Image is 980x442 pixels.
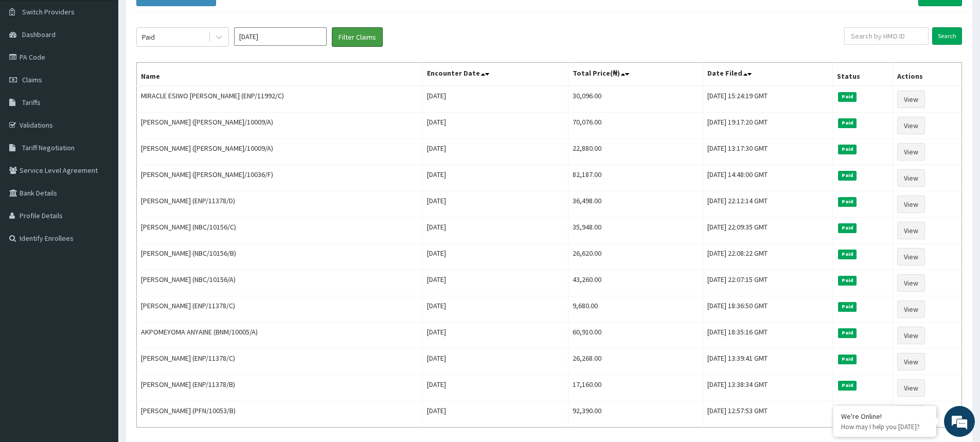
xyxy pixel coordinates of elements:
[838,118,857,128] span: Paid
[703,401,833,428] td: [DATE] 12:57:53 GMT
[137,139,423,165] td: [PERSON_NAME] ([PERSON_NAME]/10009/A)
[423,86,568,113] td: [DATE]
[703,139,833,165] td: [DATE] 13:17:30 GMT
[137,63,423,86] th: Name
[568,165,703,191] td: 82,187.00
[423,139,568,165] td: [DATE]
[423,375,568,401] td: [DATE]
[838,302,857,311] span: Paid
[19,51,42,77] img: d_794563401_company_1708531726252_794563401
[169,5,193,30] div: Minimize live chat window
[423,349,568,375] td: [DATE]
[568,323,703,349] td: 60,910.00
[703,63,833,86] th: Date Filed
[137,270,423,296] td: [PERSON_NAME] (NBC/10156/A)
[897,91,925,108] a: View
[423,244,568,270] td: [DATE]
[234,27,327,46] input: Select Month and Year
[137,218,423,244] td: [PERSON_NAME] (NBC/10156/C)
[838,171,857,180] span: Paid
[568,218,703,244] td: 35,948.00
[841,422,929,431] p: How may I help you today?
[703,323,833,349] td: [DATE] 18:35:16 GMT
[137,165,423,191] td: [PERSON_NAME] ([PERSON_NAME]/10036/F)
[897,353,925,370] a: View
[568,86,703,113] td: 30,096.00
[838,92,857,101] span: Paid
[568,113,703,139] td: 70,076.00
[897,300,925,318] a: View
[838,197,857,206] span: Paid
[838,223,857,233] span: Paid
[423,323,568,349] td: [DATE]
[423,218,568,244] td: [DATE]
[423,191,568,218] td: [DATE]
[838,250,857,259] span: Paid
[703,375,833,401] td: [DATE] 13:38:34 GMT
[22,7,75,16] span: Switch Providers
[568,296,703,323] td: 9,680.00
[932,27,962,45] input: Search
[137,296,423,323] td: [PERSON_NAME] (ENP/11378/C)
[897,327,925,344] a: View
[897,169,925,187] a: View
[22,98,41,107] span: Tariffs
[54,58,173,71] div: Chat with us now
[137,401,423,428] td: [PERSON_NAME] (PFN/10053/B)
[137,191,423,218] td: [PERSON_NAME] (ENP/11378/D)
[841,412,929,421] div: We're Online!
[893,63,962,86] th: Actions
[703,270,833,296] td: [DATE] 22:07:15 GMT
[703,86,833,113] td: [DATE] 15:24:19 GMT
[568,139,703,165] td: 22,880.00
[838,328,857,338] span: Paid
[142,32,155,42] div: Paid
[423,270,568,296] td: [DATE]
[897,222,925,239] a: View
[703,165,833,191] td: [DATE] 14:48:00 GMT
[423,63,568,86] th: Encounter Date
[838,355,857,364] span: Paid
[423,401,568,428] td: [DATE]
[703,191,833,218] td: [DATE] 22:12:14 GMT
[137,244,423,270] td: [PERSON_NAME] (NBC/10156/B)
[838,381,857,390] span: Paid
[423,165,568,191] td: [DATE]
[568,191,703,218] td: 36,498.00
[897,196,925,213] a: View
[568,63,703,86] th: Total Price(₦)
[5,281,196,317] textarea: Type your message and hit 'Enter'
[568,349,703,375] td: 26,268.00
[568,401,703,428] td: 92,390.00
[568,375,703,401] td: 17,160.00
[60,130,142,234] span: We're online!
[332,27,383,47] button: Filter Claims
[833,63,893,86] th: Status
[22,143,75,152] span: Tariff Negotiation
[838,276,857,285] span: Paid
[897,379,925,397] a: View
[897,143,925,161] a: View
[568,270,703,296] td: 43,260.00
[137,86,423,113] td: MIRACLE ESIWO [PERSON_NAME] (ENP/11992/C)
[703,349,833,375] td: [DATE] 13:39:41 GMT
[844,27,929,45] input: Search by HMO ID
[137,375,423,401] td: [PERSON_NAME] (ENP/11378/B)
[703,244,833,270] td: [DATE] 22:08:22 GMT
[22,30,56,39] span: Dashboard
[22,75,42,84] span: Claims
[137,113,423,139] td: [PERSON_NAME] ([PERSON_NAME]/10009/A)
[423,113,568,139] td: [DATE]
[897,117,925,134] a: View
[897,274,925,292] a: View
[137,323,423,349] td: AKPOMEYOMA ANYAINE (BNM/10005/A)
[137,349,423,375] td: [PERSON_NAME] (ENP/11378/C)
[703,296,833,323] td: [DATE] 18:36:50 GMT
[703,218,833,244] td: [DATE] 22:09:35 GMT
[897,248,925,266] a: View
[423,296,568,323] td: [DATE]
[703,113,833,139] td: [DATE] 19:17:20 GMT
[568,244,703,270] td: 26,620.00
[838,145,857,154] span: Paid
